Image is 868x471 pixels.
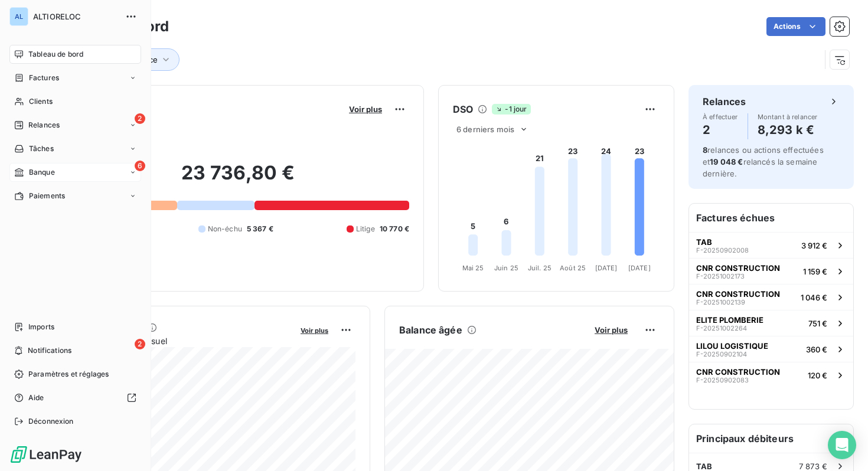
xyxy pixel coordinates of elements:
[803,267,827,276] span: 1 159 €
[9,445,83,464] img: Logo LeanPay
[696,247,749,254] span: F-20250902008
[9,388,141,407] a: Aide
[247,224,273,234] span: 5 367 €
[456,125,514,134] span: 6 derniers mois
[689,336,853,362] button: LILOU LOGISTIQUEF-20250902104360 €
[135,161,145,171] span: 6
[67,161,409,197] h2: 23 736,80 €
[28,392,44,403] span: Aide
[345,104,386,115] button: Voir plus
[696,325,747,332] span: F-20251002264
[689,310,853,336] button: ELITE PLOMBERIEF-20251002264751 €
[808,371,827,380] span: 120 €
[696,263,780,273] span: CNR CONSTRUCTION
[689,232,853,258] button: TABF-202509020083 912 €
[135,113,145,124] span: 2
[67,335,292,347] span: Chiffre d'affaires mensuel
[595,325,628,335] span: Voir plus
[689,258,853,284] button: CNR CONSTRUCTIONF-202510021731 159 €
[28,369,109,380] span: Paramètres et réglages
[758,120,818,139] h4: 8,293 k €
[696,462,712,471] span: TAB
[703,94,746,109] h6: Relances
[696,377,749,384] span: F-20250902083
[703,120,738,139] h4: 2
[28,322,54,332] span: Imports
[591,325,631,335] button: Voir plus
[494,264,518,272] tspan: Juin 25
[33,12,118,21] span: ALTIORELOC
[301,326,328,335] span: Voir plus
[696,289,780,299] span: CNR CONSTRUCTION
[758,113,818,120] span: Montant à relancer
[356,224,375,234] span: Litige
[349,104,382,114] span: Voir plus
[710,157,743,166] span: 19 048 €
[28,49,83,60] span: Tableau de bord
[689,284,853,310] button: CNR CONSTRUCTIONF-202510021391 046 €
[399,323,462,337] h6: Balance âgée
[696,237,712,247] span: TAB
[453,102,473,116] h6: DSO
[801,293,827,302] span: 1 046 €
[28,345,71,356] span: Notifications
[28,120,60,130] span: Relances
[560,264,586,272] tspan: Août 25
[297,325,332,335] button: Voir plus
[135,339,145,349] span: 2
[696,273,745,280] span: F-20251002173
[29,167,55,178] span: Banque
[696,367,780,377] span: CNR CONSTRUCTION
[801,241,827,250] span: 3 912 €
[703,145,707,155] span: 8
[703,113,738,120] span: À effectuer
[29,96,53,107] span: Clients
[492,104,530,115] span: -1 jour
[29,73,59,83] span: Factures
[9,7,28,26] div: AL
[28,416,74,427] span: Déconnexion
[696,351,747,358] span: F-20250902104
[703,145,824,178] span: relances ou actions effectuées et relancés la semaine dernière.
[696,341,768,351] span: LILOU LOGISTIQUE
[462,264,484,272] tspan: Mai 25
[799,462,827,471] span: 7 873 €
[380,224,409,234] span: 10 770 €
[696,315,763,325] span: ELITE PLOMBERIE
[689,204,853,232] h6: Factures échues
[208,224,242,234] span: Non-échu
[808,319,827,328] span: 751 €
[766,17,825,36] button: Actions
[696,299,745,306] span: F-20251002139
[528,264,552,272] tspan: Juil. 25
[689,424,853,453] h6: Principaux débiteurs
[806,345,827,354] span: 360 €
[29,143,54,154] span: Tâches
[828,431,856,459] div: Open Intercom Messenger
[689,362,853,388] button: CNR CONSTRUCTIONF-20250902083120 €
[628,264,651,272] tspan: [DATE]
[29,191,65,201] span: Paiements
[595,264,618,272] tspan: [DATE]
